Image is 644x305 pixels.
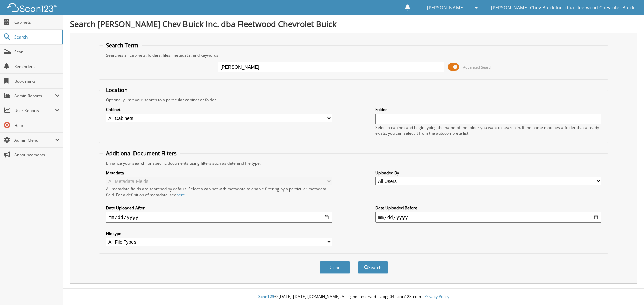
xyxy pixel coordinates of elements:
span: Scan123 [258,294,274,299]
div: © [DATE]-[DATE] [DOMAIN_NAME]. All rights reserved | appg04-scan123-com | [63,289,644,305]
iframe: Chat Widget [610,273,644,305]
div: All metadata fields are searched by default. Select a cabinet with metadata to enable filtering b... [106,186,332,198]
span: Scan [14,49,60,55]
span: Announcements [14,152,60,158]
div: Enhance your search for specific documents using filters such as date and file type. [103,160,605,166]
img: scan123-logo-white.svg [7,3,57,12]
span: Help [14,123,60,128]
span: [PERSON_NAME] Chev Buick Inc. dba Fleetwood Chevrolet Buick [491,6,634,10]
button: Search [358,261,388,274]
label: Cabinet [106,107,332,112]
span: [PERSON_NAME] [427,6,465,10]
label: File type [106,231,332,236]
span: Admin Menu [14,137,55,143]
h1: Search [PERSON_NAME] Chev Buick Inc. dba Fleetwood Chevrolet Buick [70,18,637,29]
button: Clear [320,261,350,274]
legend: Search Term [103,42,142,49]
span: Admin Reports [14,93,55,99]
label: Uploaded By [375,170,601,176]
input: start [106,212,332,223]
div: Select a cabinet and begin typing the name of the folder you want to search in. If the name match... [375,125,601,136]
input: end [375,212,601,223]
label: Metadata [106,170,332,176]
div: Searches all cabinets, folders, files, metadata, and keywords [103,52,605,58]
legend: Additional Document Filters [103,150,180,157]
label: Date Uploaded Before [375,205,601,211]
label: Date Uploaded After [106,205,332,211]
span: Cabinets [14,19,60,25]
div: Optionally limit your search to a particular cabinet or folder [103,97,605,103]
span: Search [14,34,59,40]
span: Bookmarks [14,78,60,84]
label: Folder [375,107,601,112]
span: User Reports [14,108,55,113]
a: here [176,192,185,198]
a: Privacy Policy [424,294,449,299]
legend: Location [103,86,131,94]
span: Advanced Search [463,65,493,70]
span: Reminders [14,64,60,69]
